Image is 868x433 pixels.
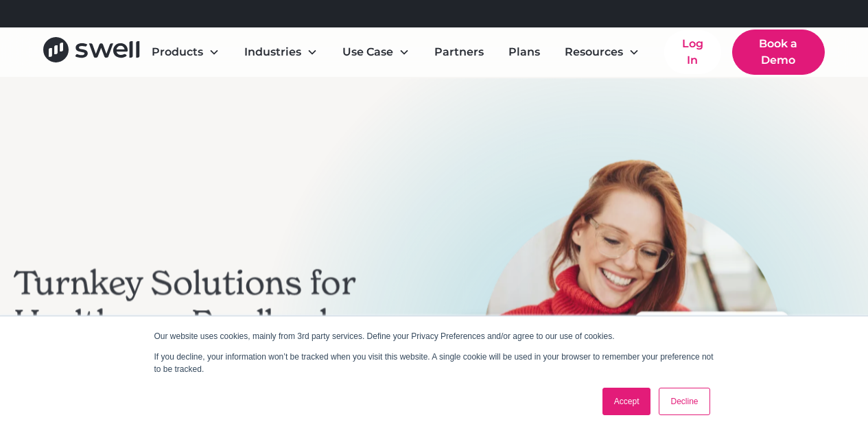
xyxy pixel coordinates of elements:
div: Use Case [342,44,393,60]
a: home [43,37,140,67]
p: If you decline, your information won’t be tracked when you visit this website. A single cookie wi... [154,351,714,375]
a: Book a Demo [732,30,825,75]
div: Use Case [331,38,421,66]
a: Plans [497,38,551,66]
div: Resources [554,38,650,66]
p: Our website uses cookies, mainly from 3rd party services. Define your Privacy Preferences and/or ... [154,330,714,342]
a: Log In [664,30,721,74]
h2: Turnkey Solutions for Healthcare Feedback [14,263,368,342]
div: Products [141,38,231,66]
a: Decline [659,388,709,415]
a: Partners [423,38,495,66]
div: Resources [565,44,623,60]
div: Industries [233,38,329,66]
div: Products [152,44,203,60]
a: Accept [602,388,651,415]
div: Industries [244,44,301,60]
